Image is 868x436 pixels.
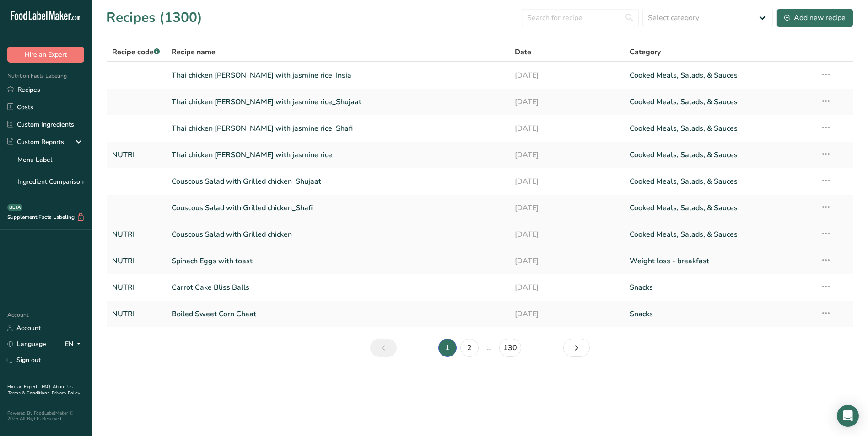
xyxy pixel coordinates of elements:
h1: Recipes (1300) [106,7,202,28]
a: Terms & Conditions . [8,390,52,396]
a: [DATE] [515,172,618,191]
a: [DATE] [515,66,618,85]
a: Spinach Eggs with toast [172,251,504,271]
div: Add new recipe [784,12,846,23]
a: Thai chicken [PERSON_NAME] with jasmine rice_Insia [172,66,504,85]
a: Carrot Cake Bliss Balls [172,278,504,297]
a: [DATE] [515,92,618,112]
button: Add new recipe [776,9,853,27]
a: Couscous Salad with Grilled chicken_Shujaat [172,172,504,191]
a: About Us . [7,383,73,396]
a: Next page [563,339,590,357]
button: Hire an Expert [7,47,84,63]
a: Cooked Meals, Salads, & Sauces [630,198,809,218]
a: Snacks [630,304,809,324]
span: Recipe code [112,47,160,57]
a: Couscous Salad with Grilled chicken [172,225,504,244]
div: Open Intercom Messenger [837,405,859,427]
a: NUTRI [112,278,161,297]
a: Page 130. [499,339,521,357]
a: Cooked Meals, Salads, & Sauces [630,66,809,85]
a: [DATE] [515,119,618,138]
div: Custom Reports [7,137,64,147]
a: Privacy Policy [52,390,80,396]
a: Weight loss - breakfast [630,251,809,271]
a: [DATE] [515,278,618,297]
a: Cooked Meals, Salads, & Sauces [630,225,809,244]
a: NUTRI [112,251,161,271]
a: Cooked Meals, Salads, & Sauces [630,119,809,138]
div: EN [65,339,84,350]
a: FAQ . [42,383,53,390]
a: Couscous Salad with Grilled chicken_Shafi [172,198,504,218]
a: Cooked Meals, Salads, & Sauces [630,172,809,191]
a: Thai chicken [PERSON_NAME] with jasmine rice [172,145,504,165]
span: Recipe name [172,47,216,58]
a: Boiled Sweet Corn Chaat [172,304,504,324]
a: Page 2. [460,339,479,357]
a: NUTRI [112,225,161,244]
a: Cooked Meals, Salads, & Sauces [630,92,809,112]
input: Search for recipe [522,9,639,27]
a: [DATE] [515,251,618,271]
a: [DATE] [515,304,618,324]
a: Hire an Expert . [7,383,40,390]
div: BETA [7,204,22,211]
a: Snacks [630,278,809,297]
a: [DATE] [515,198,618,218]
div: Powered By FoodLabelMaker © 2025 All Rights Reserved [7,410,84,421]
a: NUTRI [112,145,161,165]
a: Thai chicken [PERSON_NAME] with jasmine rice_Shujaat [172,92,504,112]
a: NUTRI [112,304,161,324]
a: [DATE] [515,225,618,244]
a: Language [7,336,46,352]
span: Category [630,47,661,58]
a: Thai chicken [PERSON_NAME] with jasmine rice_Shafi [172,119,504,138]
a: Previous page [370,339,397,357]
span: Date [515,47,531,58]
a: Cooked Meals, Salads, & Sauces [630,145,809,165]
a: [DATE] [515,145,618,165]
